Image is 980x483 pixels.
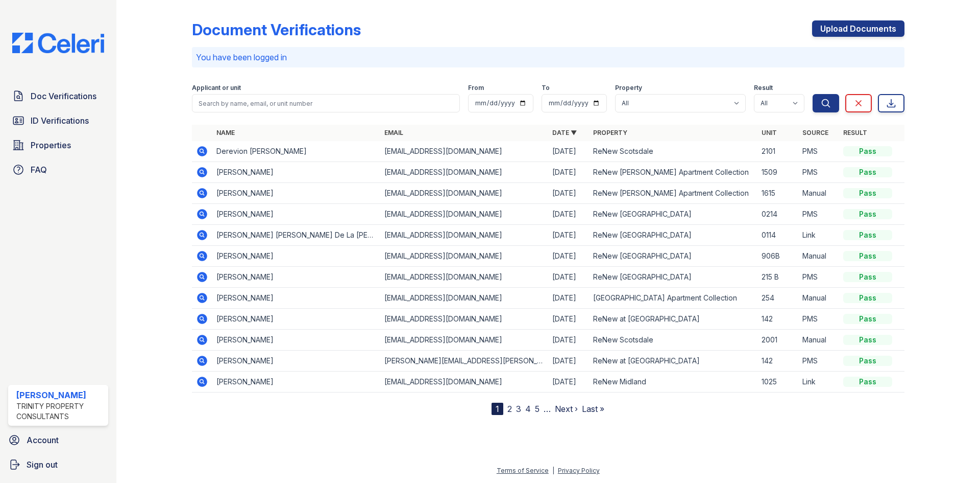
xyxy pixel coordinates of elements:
[548,351,589,372] td: [DATE]
[468,84,484,92] label: From
[212,267,380,288] td: [PERSON_NAME]
[380,225,548,246] td: [EMAIL_ADDRESS][DOMAIN_NAME]
[589,141,757,162] td: ReNew Scotsdale
[757,141,798,162] td: 2101
[593,129,627,136] a: Property
[212,309,380,330] td: [PERSON_NAME]
[615,84,642,92] label: Property
[843,209,892,219] div: Pass
[27,434,59,446] span: Account
[843,272,892,282] div: Pass
[552,467,554,474] div: |
[757,267,798,288] td: 215 B
[589,183,757,204] td: ReNew [PERSON_NAME] Apartment Collection
[757,204,798,225] td: 0214
[380,183,548,204] td: [EMAIL_ADDRESS][DOMAIN_NAME]
[8,86,108,106] a: Doc Verifications
[31,90,96,102] span: Doc Verifications
[212,162,380,183] td: [PERSON_NAME]
[558,467,600,474] a: Privacy Policy
[548,288,589,309] td: [DATE]
[757,246,798,267] td: 906B
[4,33,112,53] img: CE_Logo_Blue-a8612792a0a2168367f1c8372b55b34899dd931a85d93a1a3d3e32e68fde9ad4.png
[843,293,892,303] div: Pass
[192,84,241,92] label: Applicant or unit
[192,94,460,112] input: Search by name, email, or unit number
[548,183,589,204] td: [DATE]
[384,129,403,136] a: Email
[16,389,104,401] div: [PERSON_NAME]
[843,146,892,156] div: Pass
[843,188,892,198] div: Pass
[798,309,839,330] td: PMS
[812,20,904,37] a: Upload Documents
[212,183,380,204] td: [PERSON_NAME]
[548,330,589,351] td: [DATE]
[548,309,589,330] td: [DATE]
[31,114,89,127] span: ID Verifications
[27,458,58,471] span: Sign out
[589,204,757,225] td: ReNew [GEOGRAPHIC_DATA]
[516,404,521,414] a: 3
[31,139,71,151] span: Properties
[548,246,589,267] td: [DATE]
[843,377,892,387] div: Pass
[8,135,108,155] a: Properties
[798,330,839,351] td: Manual
[380,372,548,393] td: [EMAIL_ADDRESS][DOMAIN_NAME]
[843,335,892,345] div: Pass
[802,129,828,136] a: Source
[757,183,798,204] td: 1615
[757,162,798,183] td: 1509
[8,159,108,180] a: FAQ
[798,141,839,162] td: PMS
[507,404,512,414] a: 2
[212,225,380,246] td: [PERSON_NAME] [PERSON_NAME] De La [PERSON_NAME]
[582,404,604,414] a: Last »
[380,309,548,330] td: [EMAIL_ADDRESS][DOMAIN_NAME]
[589,372,757,393] td: ReNew Midland
[552,129,577,136] a: Date ▼
[589,267,757,288] td: ReNew [GEOGRAPHIC_DATA]
[843,129,867,136] a: Result
[798,267,839,288] td: PMS
[212,288,380,309] td: [PERSON_NAME]
[798,225,839,246] td: Link
[555,404,578,414] a: Next ›
[192,20,361,39] div: Document Verifications
[4,454,112,475] a: Sign out
[380,288,548,309] td: [EMAIL_ADDRESS][DOMAIN_NAME]
[798,372,839,393] td: Link
[497,467,549,474] a: Terms of Service
[589,162,757,183] td: ReNew [PERSON_NAME] Apartment Collection
[757,225,798,246] td: 0114
[589,330,757,351] td: ReNew Scotsdale
[212,141,380,162] td: Derevion [PERSON_NAME]
[548,267,589,288] td: [DATE]
[212,246,380,267] td: [PERSON_NAME]
[548,141,589,162] td: [DATE]
[492,403,503,415] div: 1
[589,246,757,267] td: ReNew [GEOGRAPHIC_DATA]
[548,372,589,393] td: [DATE]
[380,246,548,267] td: [EMAIL_ADDRESS][DOMAIN_NAME]
[8,110,108,131] a: ID Verifications
[798,288,839,309] td: Manual
[798,204,839,225] td: PMS
[589,351,757,372] td: ReNew at [GEOGRAPHIC_DATA]
[798,351,839,372] td: PMS
[380,141,548,162] td: [EMAIL_ADDRESS][DOMAIN_NAME]
[757,351,798,372] td: 142
[843,356,892,366] div: Pass
[757,330,798,351] td: 2001
[757,288,798,309] td: 254
[16,401,104,422] div: Trinity Property Consultants
[762,129,777,136] a: Unit
[4,430,112,450] a: Account
[380,351,548,372] td: [PERSON_NAME][EMAIL_ADDRESS][PERSON_NAME][DOMAIN_NAME]
[589,309,757,330] td: ReNew at [GEOGRAPHIC_DATA]
[589,225,757,246] td: ReNew [GEOGRAPHIC_DATA]
[535,404,540,414] a: 5
[843,314,892,324] div: Pass
[757,372,798,393] td: 1025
